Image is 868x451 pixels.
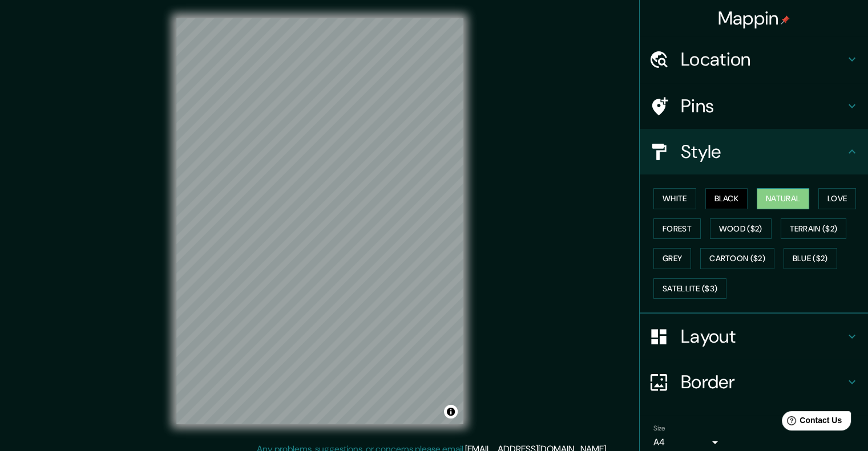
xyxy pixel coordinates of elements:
div: Location [640,36,868,82]
div: Pins [640,83,868,129]
button: Grey [653,248,691,269]
button: Blue ($2) [784,248,837,269]
label: Size [653,424,665,433]
button: Black [705,188,748,209]
h4: Layout [681,325,845,348]
div: Border [640,359,868,405]
button: Cartoon ($2) [700,248,774,269]
button: Natural [757,188,809,209]
iframe: Help widget launcher [766,407,855,438]
div: Layout [640,314,868,359]
h4: Border [681,371,845,393]
button: Forest [653,218,701,239]
button: Wood ($2) [710,218,772,239]
h4: Pins [681,95,845,117]
h4: Style [681,140,845,163]
canvas: Map [176,18,463,424]
div: Style [640,129,868,174]
h4: Mappin [718,7,790,30]
h4: Location [681,48,845,71]
button: Terrain ($2) [781,218,847,239]
img: pin-icon.png [781,15,790,25]
button: White [653,188,696,209]
button: Satellite ($3) [653,278,726,299]
button: Love [818,188,856,209]
button: Toggle attribution [444,405,458,419]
